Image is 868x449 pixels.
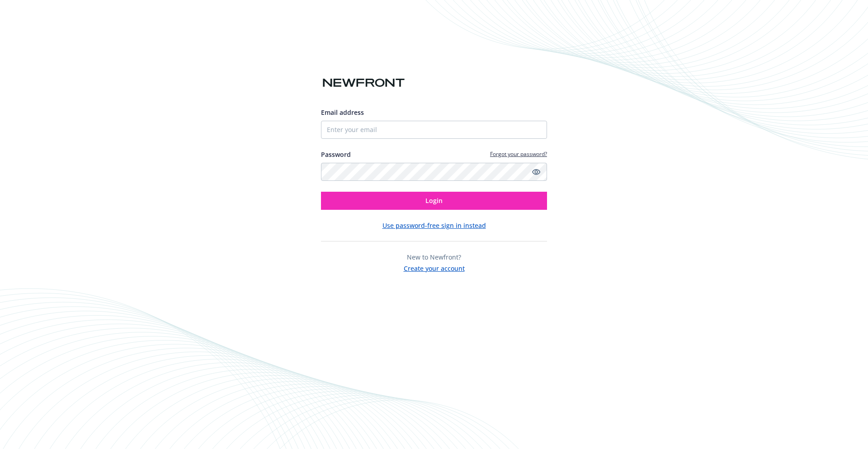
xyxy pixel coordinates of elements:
[531,166,542,177] a: Show password
[425,196,443,205] span: Login
[321,150,351,159] label: Password
[321,108,364,117] span: Email address
[490,150,547,158] a: Forgot your password?
[321,121,547,139] input: Enter your email
[407,253,461,261] span: New to Newfront?
[321,163,547,181] input: Enter your password
[321,75,406,91] img: Newfront logo
[382,221,486,230] button: Use password-free sign in instead
[321,192,547,210] button: Login
[404,262,465,273] button: Create your account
